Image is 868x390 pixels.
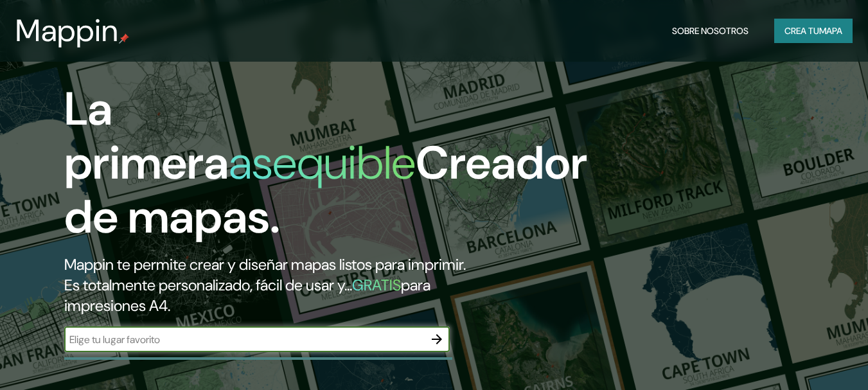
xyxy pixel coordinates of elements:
[784,25,819,37] font: Crea tu
[352,275,401,295] font: GRATIS
[119,33,129,44] img: pin de mapeo
[64,275,352,295] font: Es totalmente personalizado, fácil de usar y...
[15,10,119,51] font: Mappin
[667,19,754,43] button: Sobre nosotros
[229,133,416,193] font: asequible
[64,254,466,274] font: Mappin te permite crear y diseñar mapas listos para imprimir.
[774,19,853,43] button: Crea tumapa
[672,25,748,37] font: Sobre nosotros
[64,79,229,193] font: La primera
[819,25,842,37] font: mapa
[64,133,587,247] font: Creador de mapas.
[64,332,424,347] input: Elige tu lugar favorito
[64,275,430,315] font: para impresiones A4.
